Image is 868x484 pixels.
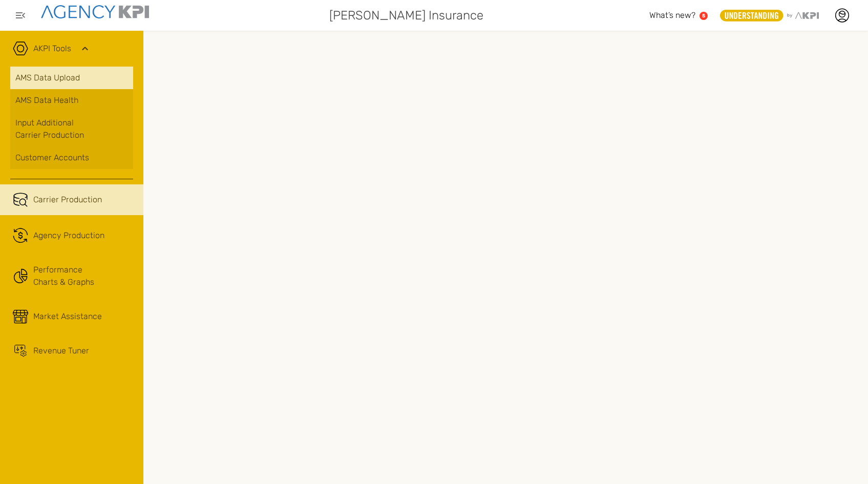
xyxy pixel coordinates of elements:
a: AKPI Tools [33,43,71,55]
a: Customer Accounts [10,146,133,169]
span: Market Assistance [33,310,102,323]
a: 5 [700,12,708,20]
span: What’s new? [649,10,695,20]
text: 5 [702,13,705,18]
span: Carrier Production [33,194,102,206]
div: Customer Accounts [15,152,128,164]
span: AMS Data Health [15,94,78,107]
a: AMS Data Health [10,89,133,112]
a: Input AdditionalCarrier Production [10,112,133,146]
span: Revenue Tuner [33,345,89,357]
span: Agency Production [33,229,104,242]
span: [PERSON_NAME] Insurance [329,6,483,25]
img: agencykpi-logo-550x69-2d9e3fa8.png [41,5,149,18]
a: AMS Data Upload [10,67,133,89]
